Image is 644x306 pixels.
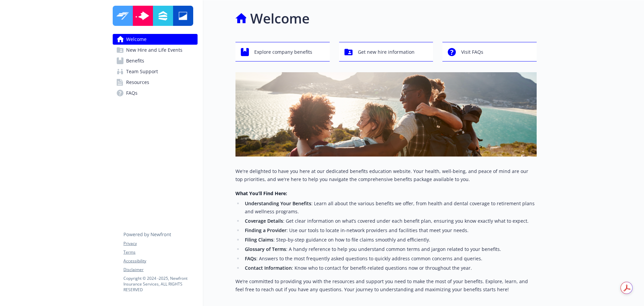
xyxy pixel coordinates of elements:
a: Team Support [113,66,198,77]
button: Visit FAQs [442,42,537,61]
strong: What You’ll Find Here: [235,190,287,196]
a: Terms [123,249,197,255]
strong: Filing Claims [245,236,273,243]
li: : Use our tools to locate in-network providers and facilities that meet your needs. [243,226,537,234]
p: Copyright © 2024 - 2025 , Newfront Insurance Services, ALL RIGHTS RESERVED [123,275,197,293]
strong: Finding a Provider [245,227,286,233]
p: We're delighted to have you here at our dedicated benefits education website. Your health, well-b... [235,167,537,183]
span: New Hire and Life Events [126,45,182,55]
h1: Welcome [250,8,310,29]
li: : Learn all about the various benefits we offer, from health and dental coverage to retirement pl... [243,200,537,216]
a: FAQs [113,88,198,98]
button: Get new hire information [339,42,433,61]
span: Resources [126,77,149,88]
a: Resources [113,77,198,88]
button: Explore company benefits [235,42,330,61]
li: : Answers to the most frequently asked questions to quickly address common concerns and queries. [243,255,537,263]
li: : Know who to contact for benefit-related questions now or throughout the year. [243,264,537,272]
span: Get new hire information [358,46,415,58]
p: We’re committed to providing you with the resources and support you need to make the most of your... [235,277,537,294]
strong: FAQs [245,255,256,262]
li: : Step-by-step guidance on how to file claims smoothly and efficiently. [243,236,537,244]
a: Disclaimer [123,267,197,273]
span: Benefits [126,55,144,66]
strong: Glossary of Terms [245,246,286,252]
strong: Coverage Details [245,218,283,224]
span: Explore company benefits [254,46,312,58]
img: overview page banner [235,72,537,157]
li: : A handy reference to help you understand common terms and jargon related to your benefits. [243,245,537,253]
a: Accessibility [123,258,197,264]
span: Welcome [126,34,147,45]
li: : Get clear information on what’s covered under each benefit plan, ensuring you know exactly what... [243,217,537,225]
a: New Hire and Life Events [113,45,198,55]
span: Visit FAQs [461,46,483,58]
strong: Understanding Your Benefits [245,200,311,207]
a: Welcome [113,34,198,45]
strong: Contact Information [245,265,292,271]
a: Benefits [113,55,198,66]
span: Team Support [126,66,158,77]
a: Privacy [123,241,197,247]
span: FAQs [126,88,138,98]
